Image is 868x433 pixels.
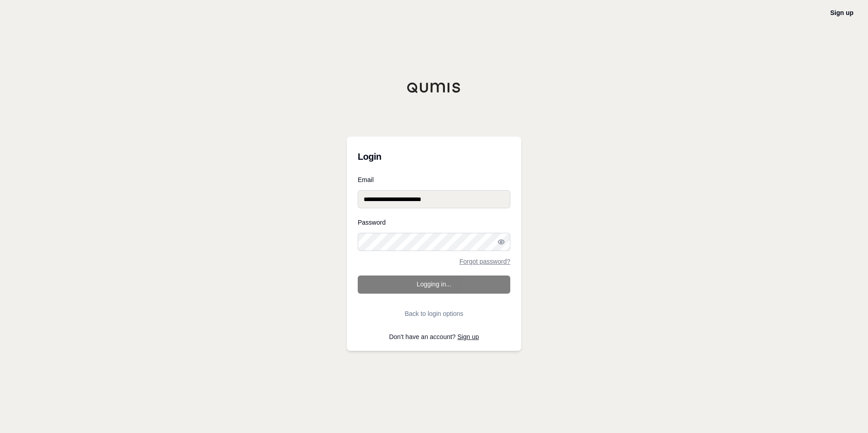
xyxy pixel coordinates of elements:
[358,334,510,340] p: Don't have an account?
[358,148,510,166] h3: Login
[358,177,510,183] label: Email
[358,219,510,226] label: Password
[459,258,510,265] a: Forgot password?
[830,9,853,16] a: Sign up
[458,333,479,340] a: Sign up
[407,82,461,93] img: Qumis
[358,305,510,323] button: Back to login options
